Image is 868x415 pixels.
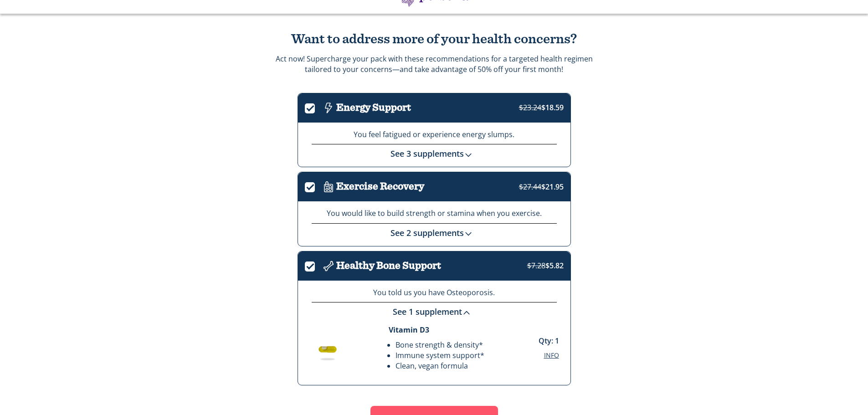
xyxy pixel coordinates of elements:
[395,361,484,371] li: Clean, vegan formula
[305,180,321,191] label: .
[275,32,594,47] h2: Want to address more of your health concerns?
[312,287,557,298] p: You told us you have Osteoporosis.
[321,100,336,116] img: Icon
[305,260,321,270] label: .
[539,336,559,346] p: Qty: 1
[464,150,473,159] img: down-chevron.svg
[544,351,559,359] span: Info
[519,182,541,192] strike: $27.44
[321,258,336,274] img: Icon
[462,308,471,318] img: down-chevron.svg
[389,325,429,335] strong: Vitamin D3
[336,181,424,192] h3: Exercise Recovery
[395,350,484,361] li: Immune system support*
[390,227,478,238] a: See 2 supplements
[276,54,593,74] p: Act now! Supercharge your pack with these recommendations for a targeted health regimen tailored ...
[336,102,411,113] h3: Energy Support
[393,306,476,317] a: See 1 supplement
[390,148,478,159] a: See 3 supplements
[305,102,321,112] label: .
[336,260,441,272] h3: Healthy Bone Support
[305,333,350,364] img: Supplement Image
[544,351,559,360] button: Info
[395,340,484,350] li: Bone strength & density*
[519,182,564,192] span: $21.95
[519,102,541,113] strike: $23.24
[321,179,336,195] img: Icon
[312,208,557,219] p: You would like to build strength or stamina when you exercise.
[527,261,564,271] span: $5.82
[527,261,545,271] strike: $7.28
[519,102,564,113] span: $18.59
[312,129,557,140] p: You feel fatigued or experience energy slumps.
[464,229,473,238] img: down-chevron.svg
